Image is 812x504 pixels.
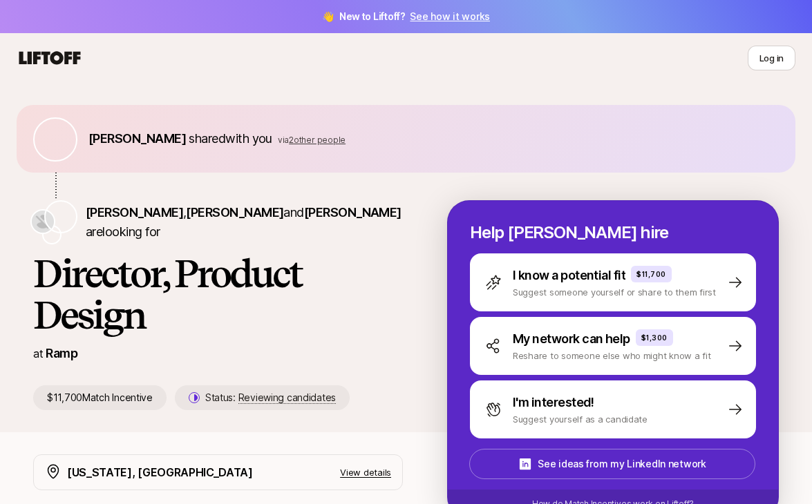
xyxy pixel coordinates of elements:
span: [PERSON_NAME] [304,205,402,220]
p: $11,700 [636,269,666,280]
h1: Director, Product Design [33,253,403,336]
a: Ramp [46,346,77,360]
span: [PERSON_NAME] [86,205,183,220]
a: See how it works [410,10,490,22]
p: Reshare to someone else who might know a fit [513,349,711,362]
button: Log in [748,46,795,70]
img: Christian Chung [32,211,54,233]
p: My network can help [513,329,630,349]
span: [PERSON_NAME] [186,205,283,220]
span: with you [225,131,272,146]
p: $11,700 Match Incentive [33,385,167,410]
p: [US_STATE], [GEOGRAPHIC_DATA] [67,463,253,481]
p: Suggest someone yourself or share to them first [513,285,716,299]
p: are looking for [86,203,403,242]
span: via [278,135,289,145]
span: 2 other people [289,135,346,145]
p: View details [340,465,391,479]
button: See ideas from my LinkedIn network [469,449,755,479]
p: I know a potential fit [513,266,625,285]
span: and [283,205,401,220]
span: , [183,205,283,220]
p: Help [PERSON_NAME] hire [470,223,756,242]
p: shared [88,129,346,148]
p: See ideas from my LinkedIn network [538,456,706,472]
p: at [33,345,43,362]
span: Reviewing candidates [238,391,336,404]
p: Suggest yourself as a candidate [513,412,648,426]
p: I'm interested! [513,393,594,412]
p: $1,300 [641,332,668,343]
span: [PERSON_NAME] [88,131,186,146]
p: Status: [205,389,336,406]
span: 👋 New to Liftoff? [322,8,490,25]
